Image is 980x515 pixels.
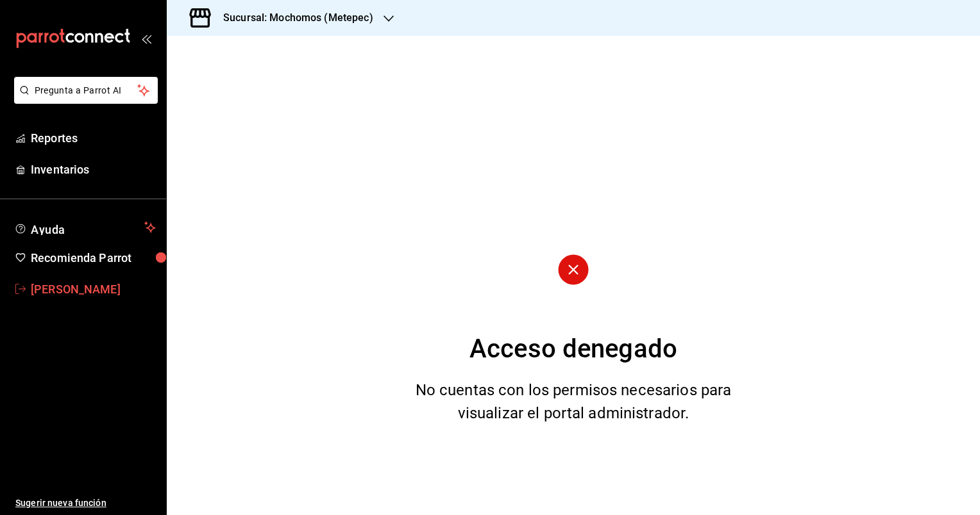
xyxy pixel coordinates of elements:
[31,220,139,235] span: Ayuda
[213,10,373,26] h3: Sucursal: Mochomos (Metepec)
[31,281,156,298] span: [PERSON_NAME]
[9,93,158,106] a: Pregunta a Parrot AI
[400,379,748,425] div: No cuentas con los permisos necesarios para visualizar el portal administrador.
[469,330,677,368] div: Acceso denegado
[31,161,156,178] span: Inventarios
[141,33,151,44] button: open_drawer_menu
[35,84,138,97] span: Pregunta a Parrot AI
[15,496,156,510] span: Sugerir nueva función
[14,77,158,104] button: Pregunta a Parrot AI
[31,249,156,266] span: Recomienda Parrot
[31,129,156,147] span: Reportes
